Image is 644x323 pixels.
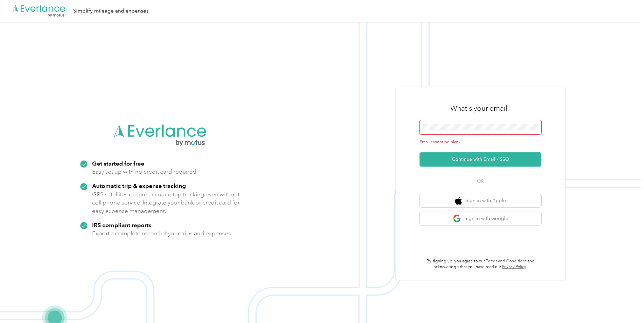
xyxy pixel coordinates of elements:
[420,258,541,270] p: By signing up, you agree to our and acknowledge that you have read our .
[92,229,232,238] p: Export a complete record of your trips and expenses.
[455,197,462,205] img: apple logo
[420,139,541,145] div: Email cannot be blank
[486,259,527,264] a: Terms and Conditions
[420,212,541,225] button: google logoSign in with Google
[420,194,541,208] button: apple logoSign in with Apple
[92,168,196,176] p: Easy set up with no credit card required
[92,221,151,229] strong: IRS compliant reports
[73,7,149,15] div: Simplify mileage and expenses
[92,160,144,167] strong: Get started for free
[92,182,186,189] strong: Automatic trip & expense tracking
[450,104,511,113] h3: What's your email?
[502,264,526,270] a: Privacy Policy
[453,214,461,223] img: google logo
[92,190,240,215] p: GPS satellites ensure accurate trip tracking even without cell phone service. Integrate your bank...
[469,178,492,185] span: OR
[420,152,541,167] button: Continue with Email / SSO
